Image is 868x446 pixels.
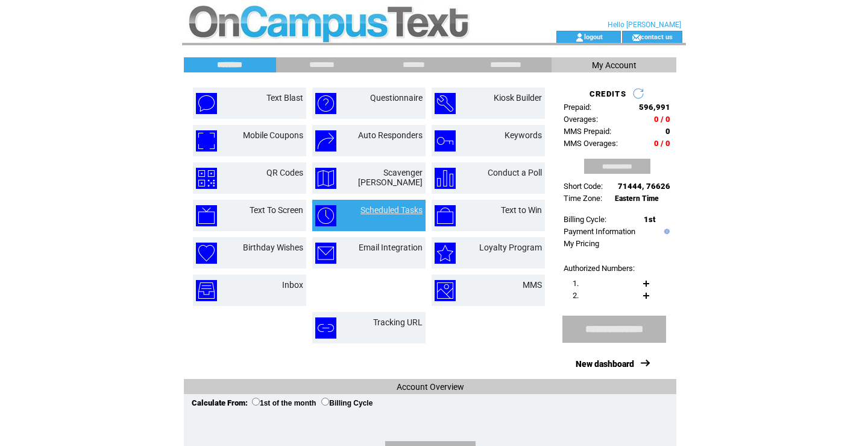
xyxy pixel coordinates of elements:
[564,239,599,248] a: My Pricing
[266,168,303,177] a: QR Codes
[479,243,542,252] a: Loyalty Program
[564,103,591,112] span: Prepaid:
[632,33,641,42] img: contact_us_icon.gif
[315,130,336,151] img: auto-responders.png
[615,194,659,203] span: Eastern Time
[488,168,542,177] a: Conduct a Poll
[397,382,464,392] span: Account Overview
[618,182,670,191] span: 71444, 76626
[564,227,635,236] a: Payment Information
[252,399,316,407] label: 1st of the month
[564,182,603,191] span: Short Code:
[315,93,336,114] img: questionnaire.png
[266,93,303,103] a: Text Blast
[564,115,598,124] span: Overages:
[575,33,584,42] img: account_icon.gif
[654,115,670,124] span: 0 / 0
[359,243,423,252] a: Email Integration
[501,205,542,215] a: Text to Win
[196,243,217,264] img: birthday-wishes.png
[282,280,303,290] a: Inbox
[505,130,542,140] a: Keywords
[435,130,456,151] img: keywords.png
[564,194,602,203] span: Time Zone:
[196,205,217,226] img: text-to-screen.png
[196,168,217,189] img: qr-codes.png
[573,279,579,288] span: 1.
[564,264,635,273] span: Authorized Numbers:
[196,130,217,151] img: mobile-coupons.png
[564,127,611,136] span: MMS Prepaid:
[196,280,217,301] img: inbox.png
[196,93,217,114] img: text-blast.png
[641,33,673,40] a: contact us
[358,130,423,140] a: Auto Responders
[644,215,655,224] span: 1st
[665,127,670,136] span: 0
[435,205,456,226] img: text-to-win.png
[435,243,456,264] img: loyalty-program.png
[494,93,542,103] a: Kiosk Builder
[315,317,336,339] img: tracking-url.png
[358,168,423,187] a: Scavenger [PERSON_NAME]
[192,398,248,407] span: Calculate From:
[321,399,373,407] label: Billing Cycle
[315,205,336,226] img: scheduled-tasks.png
[373,317,423,327] a: Tracking URL
[435,93,456,114] img: kiosk-builder.png
[250,205,303,215] a: Text To Screen
[592,60,637,70] span: My Account
[315,243,336,264] img: email-integration.png
[360,205,423,215] a: Scheduled Tasks
[639,103,670,112] span: 596,991
[435,280,456,301] img: mms.png
[654,139,670,148] span: 0 / 0
[573,291,579,300] span: 2.
[564,215,606,224] span: Billing Cycle:
[564,139,618,148] span: MMS Overages:
[523,280,542,290] a: MMS
[243,130,303,140] a: Mobile Coupons
[576,359,634,369] a: New dashboard
[584,33,603,40] a: logout
[661,229,670,234] img: help.gif
[252,398,260,406] input: 1st of the month
[243,243,303,252] a: Birthday Wishes
[608,21,681,29] span: Hello [PERSON_NAME]
[315,168,336,189] img: scavenger-hunt.png
[370,93,423,103] a: Questionnaire
[435,168,456,189] img: conduct-a-poll.png
[321,398,329,406] input: Billing Cycle
[590,89,626,98] span: CREDITS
